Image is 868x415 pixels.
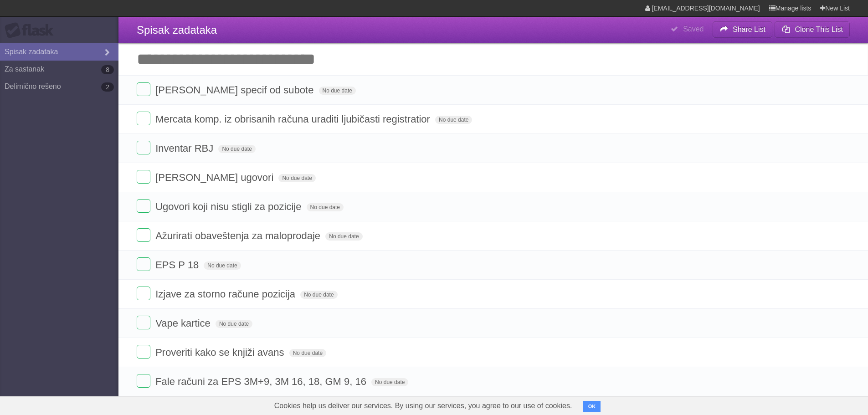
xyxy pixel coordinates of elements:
span: No due date [278,174,315,182]
label: Done [137,82,150,96]
span: Fale računi za EPS 3M+9, 3M 16, 18, GM 9, 16 [155,376,369,387]
label: Done [137,345,150,359]
label: Done [137,112,150,125]
span: [PERSON_NAME] specif od subote [155,84,316,96]
span: No due date [289,349,326,357]
span: EPS P 18 [155,259,201,271]
span: No due date [204,261,241,270]
label: Done [137,257,150,271]
span: Inventar RBJ [155,143,216,154]
button: Share List [713,21,773,38]
span: Ugovori koji nisu stigli za pozicije [155,201,303,212]
span: Izjave za storno račune pozicija [155,288,298,300]
label: Done [137,316,150,329]
label: Done [137,287,150,300]
label: Done [137,374,150,388]
span: No due date [218,145,255,153]
span: No due date [371,378,408,386]
label: Done [137,141,150,154]
span: Mercata komp. iz obrisanih računa uraditi ljubičasti registratior [155,113,432,125]
button: OK [583,401,601,412]
b: Share List [733,26,765,33]
span: No due date [307,203,344,211]
span: Cookies help us deliver our services. By using our services, you agree to our use of cookies. [265,397,581,415]
label: Done [137,199,150,213]
span: No due date [300,291,337,299]
span: [PERSON_NAME] ugovori [155,172,276,183]
div: Flask [5,22,59,39]
span: Proveriti kako se knjiži avans [155,347,286,358]
span: No due date [216,320,252,328]
span: No due date [325,232,362,241]
span: Vape kartice [155,318,213,329]
label: Done [137,170,150,184]
b: Clone This List [795,26,843,33]
button: Clone This List [775,21,850,38]
span: Spisak zadataka [137,24,217,36]
b: 8 [101,65,114,74]
b: Saved [683,25,704,33]
span: No due date [435,116,472,124]
label: Done [137,228,150,242]
span: No due date [319,87,356,95]
b: 2 [101,82,114,92]
span: Ažurirati obaveštenja za maloprodaje [155,230,323,241]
